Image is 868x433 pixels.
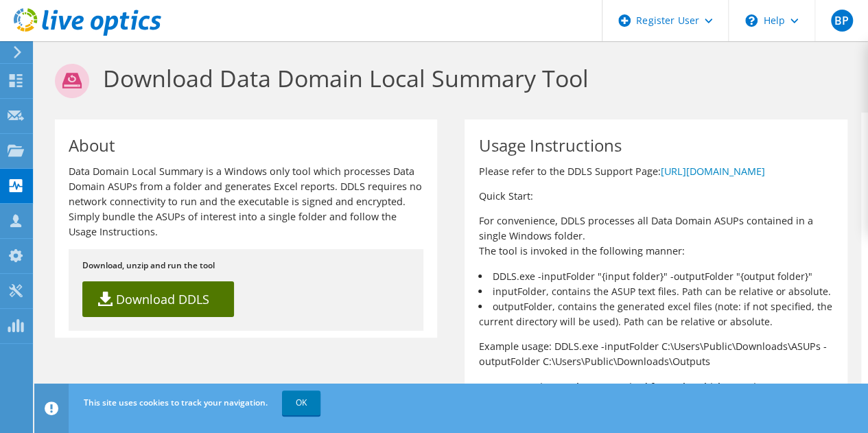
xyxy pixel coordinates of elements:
[831,10,853,32] span: BP
[478,213,833,259] p: For convenience, DDLS processes all Data Domain ASUPs contained in a single Windows folder. The t...
[282,390,320,415] a: OK
[478,189,833,204] p: Quick Start:
[478,284,833,299] li: inputFolder, contains the ASUP text files. Path can be relative or absolute.
[478,137,826,154] h1: Usage Instructions
[69,137,417,154] h1: About
[660,165,764,178] a: [URL][DOMAIN_NAME]
[82,281,234,317] a: Download DDLS
[478,269,833,284] li: DDLS.exe -inputFolder "{input folder}" -outputFolder "{output folder}"
[69,164,423,239] p: Data Domain Local Summary is a Windows only tool which processes Data Domain ASUPs from a folder ...
[478,339,833,369] p: Example usage: DDLS.exe -inputFolder C:\Users\Public\Downloads\ASUPs -outputFolder C:\Users\Publi...
[478,380,796,393] b: Note: quotation marks are required for paths which contain spaces
[82,258,410,273] p: Download, unzip and run the tool
[84,397,268,408] span: This site uses cookies to track your navigation.
[478,164,833,179] p: Please refer to the DDLS Support Page:
[478,299,833,329] li: outputFolder, contains the generated excel files (note: if not specified, the current directory w...
[745,14,758,27] svg: \n
[55,64,841,98] h1: Download Data Domain Local Summary Tool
